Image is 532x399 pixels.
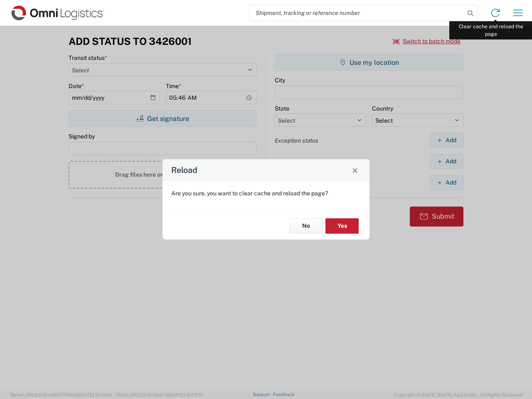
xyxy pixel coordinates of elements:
button: Yes [325,218,359,234]
input: Shipment, tracking or reference number [249,5,465,21]
h4: Reload [171,164,197,176]
p: Are you sure, you want to clear cache and reload the page? [171,190,361,197]
button: Close [349,164,361,176]
button: No [289,218,323,234]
